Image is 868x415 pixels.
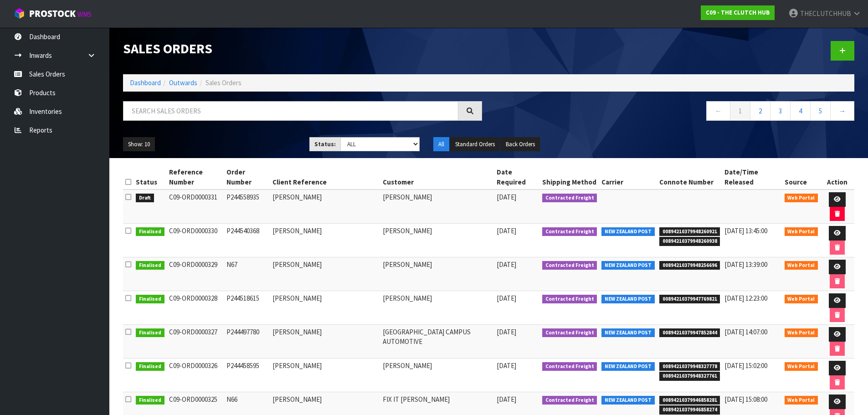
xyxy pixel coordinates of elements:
[136,194,154,203] span: Draft
[601,261,655,270] span: NEW ZEALAND POST
[542,295,597,304] span: Contracted Freight
[380,257,494,291] td: [PERSON_NAME]
[497,193,516,201] span: [DATE]
[270,257,381,291] td: [PERSON_NAME]
[542,261,597,270] span: Contracted Freight
[224,291,270,325] td: P244518615
[14,8,25,19] img: cube-alt.png
[659,295,720,304] span: 00894210379947769821
[167,291,224,325] td: C09-ORD0000328
[810,101,831,121] a: 5
[540,165,600,190] th: Shipping Method
[270,165,381,190] th: Client Reference
[790,101,811,121] a: 4
[380,291,494,325] td: [PERSON_NAME]
[136,261,164,270] span: Finalised
[601,328,655,338] span: NEW ZEALAND POST
[270,190,381,224] td: [PERSON_NAME]
[542,362,597,371] span: Contracted Freight
[136,328,164,338] span: Finalised
[497,395,516,404] span: [DATE]
[270,291,381,325] td: [PERSON_NAME]
[224,257,270,291] td: N67
[800,9,851,18] span: THECLUTCHHUB
[659,237,720,246] span: 00894210379948260938
[167,257,224,291] td: C09-ORD0000329
[77,10,92,19] small: WMS
[433,137,449,152] button: All
[722,165,782,190] th: Date/Time Released
[136,362,164,371] span: Finalised
[270,325,381,359] td: [PERSON_NAME]
[167,224,224,257] td: C09-ORD0000330
[724,226,767,235] span: [DATE] 13:45:00
[167,190,224,224] td: C09-ORD0000331
[542,396,597,405] span: Contracted Freight
[501,137,540,152] button: Back Orders
[497,361,516,370] span: [DATE]
[706,101,730,121] a: ←
[205,78,241,87] span: Sales Orders
[497,226,516,235] span: [DATE]
[601,396,655,405] span: NEW ZEALAND POST
[785,295,818,304] span: Web Portal
[706,9,770,16] strong: C09 - THE CLUTCH HUB
[167,359,224,392] td: C09-ORD0000326
[785,328,818,338] span: Web Portal
[770,101,791,121] a: 3
[123,101,458,121] input: Search sales orders
[224,359,270,392] td: P244458595
[497,328,516,336] span: [DATE]
[123,41,482,56] h1: Sales Orders
[314,140,336,148] strong: Status:
[830,101,854,121] a: →
[497,294,516,302] span: [DATE]
[134,165,167,190] th: Status
[380,359,494,392] td: [PERSON_NAME]
[724,328,767,336] span: [DATE] 14:07:00
[167,165,224,190] th: Reference Number
[785,194,818,203] span: Web Portal
[782,165,821,190] th: Source
[169,78,197,87] a: Outwards
[29,8,76,20] span: ProStock
[599,165,657,190] th: Carrier
[224,190,270,224] td: P244558935
[494,165,540,190] th: Date Required
[724,260,767,269] span: [DATE] 13:39:00
[123,137,155,152] button: Show: 10
[224,325,270,359] td: P244497780
[659,227,720,236] span: 00894210379948260921
[730,101,750,121] a: 1
[380,165,494,190] th: Customer
[659,372,720,381] span: 00894210379948327761
[724,361,767,370] span: [DATE] 15:02:00
[450,137,500,152] button: Standard Orders
[542,227,597,236] span: Contracted Freight
[785,362,818,371] span: Web Portal
[167,325,224,359] td: C09-ORD0000327
[136,295,164,304] span: Finalised
[785,396,818,405] span: Web Portal
[380,325,494,359] td: [GEOGRAPHIC_DATA] CAMPUS AUTOMOTIVE
[820,165,854,190] th: Action
[785,261,818,270] span: Web Portal
[785,227,818,236] span: Web Portal
[130,78,161,87] a: Dashboard
[497,260,516,269] span: [DATE]
[659,396,720,405] span: 00894210379946858281
[601,362,655,371] span: NEW ZEALAND POST
[380,190,494,224] td: [PERSON_NAME]
[224,165,270,190] th: Order Number
[224,224,270,257] td: P244540368
[659,362,720,371] span: 00894210379948327778
[542,328,597,338] span: Contracted Freight
[270,359,381,392] td: [PERSON_NAME]
[659,328,720,338] span: 00894210379947852844
[724,395,767,404] span: [DATE] 15:08:00
[136,227,164,236] span: Finalised
[750,101,770,121] a: 2
[496,101,855,123] nav: Page navigation
[659,405,720,415] span: 00894210379946858274
[657,165,723,190] th: Connote Number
